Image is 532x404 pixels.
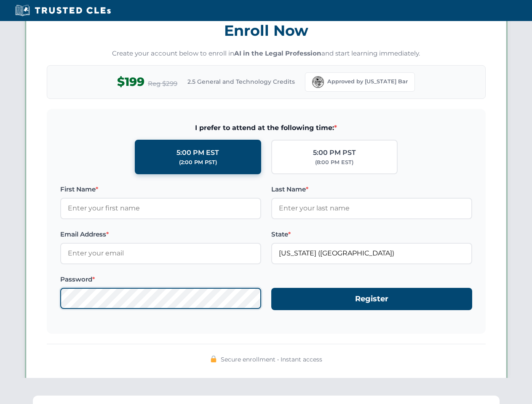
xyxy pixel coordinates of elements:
[60,229,261,239] label: Email Address
[13,4,113,17] img: Trusted CLEs
[60,122,472,133] span: I prefer to attend at the following time:
[271,184,472,194] label: Last Name
[327,77,408,86] span: Approved by [US_STATE] Bar
[313,147,356,158] div: 5:00 PM PST
[176,147,219,158] div: 5:00 PM EST
[47,17,486,44] h3: Enroll Now
[312,76,324,88] img: Florida Bar
[315,158,353,167] div: (8:00 PM EST)
[148,79,177,89] span: Reg $299
[210,356,217,362] img: 🔒
[60,274,261,284] label: Password
[271,229,472,239] label: State
[47,49,486,58] p: Create your account below to enroll in and start learning immediately.
[60,198,261,219] input: Enter your first name
[117,72,144,91] span: $199
[60,184,261,194] label: First Name
[221,355,322,364] span: Secure enrollment • Instant access
[271,288,472,310] button: Register
[179,158,217,167] div: (2:00 PM PST)
[271,198,472,219] input: Enter your last name
[187,77,295,86] span: 2.5 General and Technology Credits
[271,243,472,264] input: Florida (FL)
[60,243,261,264] input: Enter your email
[234,49,321,57] strong: AI in the Legal Profession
